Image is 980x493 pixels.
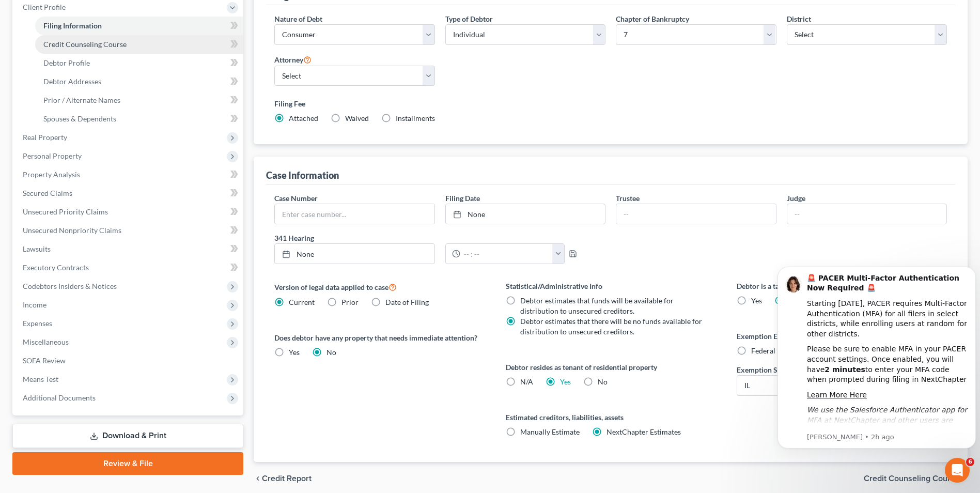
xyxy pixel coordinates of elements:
label: Chapter of Bankruptcy [616,13,689,24]
label: Debtor resides as tenant of residential property [506,362,716,373]
span: SOFA Review [23,356,66,365]
span: Debtor estimates that funds will be available for distribution to unsecured creditors. [520,296,674,315]
a: SOFA Review [14,351,243,370]
span: Real Property [23,133,67,142]
label: Type of Debtor [445,13,493,24]
i: chevron_left [254,474,262,483]
a: Review & File [12,452,243,475]
label: Attorney [274,53,312,66]
span: Miscellaneous [23,337,69,346]
button: chevron_left Credit Report [254,474,312,483]
span: Attached [289,114,318,122]
span: Unsecured Nonpriority Claims [23,226,121,235]
span: Current [289,298,315,306]
span: Debtor Addresses [43,77,101,86]
a: Prior / Alternate Names [35,91,243,110]
label: Debtor is a tax exempt organization [737,281,947,291]
span: Federal [751,346,775,355]
span: Client Profile [23,3,66,11]
span: Waived [345,114,369,122]
label: Case Number [274,193,318,204]
label: Judge [787,193,805,204]
label: Trustee [616,193,640,204]
a: Spouses & Dependents [35,110,243,128]
span: Credit Counseling Course [43,40,127,49]
label: Exemption State [737,364,790,375]
span: Date of Filing [385,298,429,306]
a: Filing Information [35,17,243,35]
label: District [787,13,811,24]
span: Credit Counseling Course [864,474,959,483]
span: Secured Claims [23,189,72,197]
label: Nature of Debt [274,13,322,24]
span: Unsecured Priority Claims [23,207,108,216]
span: Executory Contracts [23,263,89,272]
span: Means Test [23,375,58,383]
label: Does debtor have any property that needs immediate attention? [274,332,485,343]
span: Debtor Profile [43,58,90,67]
span: Installments [396,114,435,122]
iframe: Intercom notifications message [773,251,980,465]
a: Lawsuits [14,240,243,258]
a: Property Analysis [14,165,243,184]
span: 6 [966,458,974,466]
a: Secured Claims [14,184,243,203]
span: No [598,377,608,386]
button: Credit Counseling Course chevron_right [864,474,968,483]
span: Codebtors Insiders & Notices [23,282,117,290]
input: Enter case number... [275,204,434,224]
label: Exemption Election [737,331,947,342]
a: Yes [560,377,571,386]
label: Filing Fee [274,98,947,109]
a: None [275,244,434,264]
label: Version of legal data applied to case [274,281,485,293]
span: Personal Property [23,151,82,160]
div: Case Information [266,169,339,181]
a: Credit Counseling Course [35,35,243,54]
span: No [326,348,336,357]
span: Yes [751,296,762,305]
span: NextChapter Estimates [606,427,681,436]
a: Unsecured Priority Claims [14,203,243,221]
span: Prior / Alternate Names [43,96,120,104]
span: Debtor estimates that there will be no funds available for distribution to unsecured creditors. [520,317,702,336]
span: N/A [520,377,533,386]
label: 341 Hearing [269,233,611,243]
input: -- [616,204,775,224]
span: Manually Estimate [520,427,580,436]
iframe: Intercom live chat [945,458,970,483]
span: Spouses & Dependents [43,114,116,123]
a: None [446,204,605,224]
label: Filing Date [445,193,480,204]
input: -- [787,204,946,224]
a: Unsecured Nonpriority Claims [14,221,243,240]
span: Yes [289,348,300,357]
span: Expenses [23,319,52,328]
a: Download & Print [12,424,243,448]
input: -- : -- [460,244,553,264]
span: Additional Documents [23,393,96,402]
span: Lawsuits [23,244,51,253]
span: Prior [341,298,359,306]
a: Debtor Profile [35,54,243,72]
label: Statistical/Administrative Info [506,281,716,291]
span: Property Analysis [23,170,80,179]
a: Debtor Addresses [35,72,243,91]
span: Credit Report [262,474,312,483]
label: Estimated creditors, liabilities, assets [506,412,716,423]
a: Executory Contracts [14,258,243,277]
span: Income [23,300,46,309]
span: Filing Information [43,21,102,30]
